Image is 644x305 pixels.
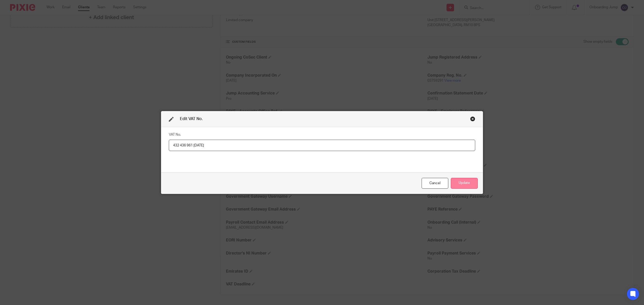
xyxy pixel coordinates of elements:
[451,178,478,189] button: Update
[470,116,475,121] div: Close this dialog window
[169,140,475,151] input: VAT No.
[180,117,203,121] span: Edit VAT No.
[422,178,448,189] div: Close this dialog window
[169,132,181,137] label: VAT No.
